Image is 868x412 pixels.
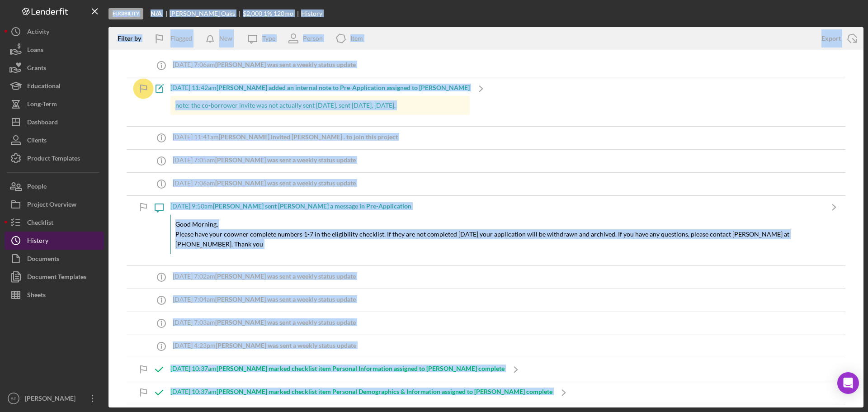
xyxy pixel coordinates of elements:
div: [DATE] 7:03am [173,319,356,326]
b: [PERSON_NAME] sent [PERSON_NAME] a message in Pre-Application [213,202,411,210]
button: Product Templates [5,149,104,167]
div: Long-Term [27,95,57,115]
div: [DATE] 9:50am [170,203,823,210]
div: [DATE] 4:23pm [173,342,356,349]
p: note: the co-borrower invite was not actually sent [DATE]. sent [DATE], [DATE]. [175,100,465,110]
b: N/A [151,10,162,17]
button: Project Overview [5,195,104,213]
div: Document Templates [27,268,86,288]
div: [DATE] 7:06am [173,180,356,187]
div: Type [262,35,275,42]
div: Filter by [118,35,148,42]
span: $2,000 [243,9,262,17]
b: [PERSON_NAME] invited [PERSON_NAME] . to join this project [219,133,398,141]
button: BP[PERSON_NAME] [5,389,104,407]
div: Loans [27,41,43,61]
div: 1 % [264,10,272,17]
div: Project Overview [27,195,76,216]
mark: Please have your coowner complete numbers 1-7 in the eligibility checklist. If they are not compl... [175,230,789,248]
div: [DATE] 10:37am [170,365,505,372]
b: [PERSON_NAME] was sent a weekly status update [215,61,356,68]
b: [PERSON_NAME] marked checklist item Personal Information assigned to [PERSON_NAME] complete [217,365,505,372]
button: Sheets [5,286,104,304]
div: 120 mo [274,10,293,17]
div: Educational [27,77,61,97]
b: [PERSON_NAME] marked checklist item Personal Demographics & Information assigned to [PERSON_NAME]... [217,388,552,395]
button: Clients [5,131,104,149]
div: Product Templates [27,149,80,170]
button: Documents [5,250,104,268]
div: [PERSON_NAME] Oaks [170,10,243,17]
div: Item [350,35,363,42]
div: Eligibility [108,8,143,19]
div: Grants [27,59,46,79]
div: [DATE] 7:02am [173,273,356,280]
button: New [201,29,241,47]
b: [PERSON_NAME] added an internal note to Pre-Application assigned to [PERSON_NAME] [217,84,470,91]
div: Dashboard [27,113,58,133]
text: BP [11,396,17,401]
button: Checklist [5,213,104,232]
div: Activity [27,23,49,43]
b: [PERSON_NAME] was sent a weekly status update [215,272,356,280]
div: Export [821,29,841,47]
button: History [5,232,104,250]
div: Clients [27,131,47,152]
div: History [301,10,322,17]
div: [DATE] 7:05am [173,156,356,164]
a: [DATE] 10:37am[PERSON_NAME] marked checklist item Personal Information assigned to [PERSON_NAME] ... [148,358,527,381]
mark: Good Morning, [175,220,218,228]
div: Sheets [27,286,46,306]
button: People [5,177,104,195]
a: [DATE] 10:37am[PERSON_NAME] marked checklist item Personal Demographics & Information assigned to... [148,381,575,404]
b: [PERSON_NAME] was sent a weekly status update [215,295,356,303]
b: [PERSON_NAME] was sent a weekly status update [215,156,356,164]
div: [DATE] 10:37am [170,388,552,395]
button: Long-Term [5,95,104,113]
div: [PERSON_NAME] [23,389,81,410]
b: [PERSON_NAME] was sent a weekly status update [215,179,356,187]
button: Educational [5,77,104,95]
div: Checklist [27,213,53,234]
a: [DATE] 9:50am[PERSON_NAME] sent [PERSON_NAME] a message in Pre-ApplicationGood Morning,Please hav... [148,196,845,265]
div: History [27,232,48,252]
div: [DATE] 11:41am [173,133,398,141]
b: [PERSON_NAME] was sent a weekly status update [216,341,356,349]
div: New [219,29,232,47]
button: Flagged [148,29,201,47]
div: Flagged [170,29,192,47]
div: [DATE] 7:06am [173,61,356,68]
div: People [27,177,47,198]
button: Document Templates [5,268,104,286]
button: Loans [5,41,104,59]
button: Dashboard [5,113,104,131]
button: Grants [5,59,104,77]
div: Person [303,35,323,42]
a: [DATE] 11:42am[PERSON_NAME] added an internal note to Pre-Application assigned to [PERSON_NAME]no... [148,77,492,126]
button: Export [812,29,863,47]
div: [DATE] 11:42am [170,84,470,91]
b: [PERSON_NAME] was sent a weekly status update [215,318,356,326]
button: Activity [5,23,104,41]
div: Documents [27,250,59,270]
div: [DATE] 7:04am [173,296,356,303]
div: Open Intercom Messenger [837,372,859,394]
